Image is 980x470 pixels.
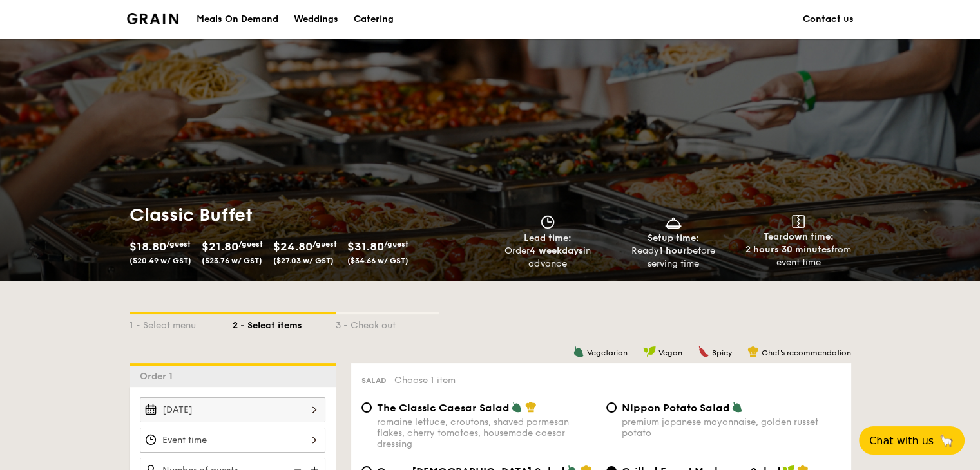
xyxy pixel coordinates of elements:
span: Spicy [712,348,732,357]
img: icon-dish.430c3a2e.svg [664,215,683,229]
input: Event date [140,397,325,422]
strong: 4 weekdays [530,245,582,256]
span: ($27.03 w/ GST) [273,256,334,265]
span: $21.80 [202,240,238,254]
span: 🦙 [939,433,954,448]
div: premium japanese mayonnaise, golden russet potato [622,417,841,438]
strong: 2 hours 30 minutes [745,244,831,255]
img: icon-chef-hat.a58ddaea.svg [525,401,537,413]
div: Order in advance [490,245,606,270]
img: icon-spicy.37a8142b.svg [698,346,709,357]
span: Vegan [658,348,682,357]
span: Teardown time: [764,231,834,242]
h1: Classic Buffet [130,203,485,227]
a: Logotype [127,13,179,24]
span: /guest [312,240,337,249]
img: icon-clock.2db775ea.svg [538,215,557,229]
span: $31.80 [347,240,384,254]
span: ($23.76 w/ GST) [202,256,262,265]
input: Nippon Potato Saladpremium japanese mayonnaise, golden russet potato [606,402,617,413]
span: Choose 1 item [394,375,456,386]
span: Nippon Potato Salad [622,402,730,414]
div: Ready before serving time [615,245,731,270]
img: icon-vegetarian.fe4039eb.svg [511,401,523,413]
span: $24.80 [273,240,312,254]
span: Salad [361,376,387,385]
img: Grain [127,13,179,24]
div: 2 - Select items [233,314,336,332]
span: /guest [384,240,408,249]
img: icon-vegan.f8ff3823.svg [643,346,656,357]
span: /guest [238,240,263,249]
button: Chat with us🦙 [859,426,965,455]
div: from event time [741,243,856,269]
span: Setup time: [648,232,699,243]
span: $18.80 [130,240,166,254]
div: 1 - Select menu [130,314,233,332]
img: icon-vegetarian.fe4039eb.svg [731,401,743,413]
img: icon-teardown.65201eee.svg [792,215,805,228]
span: /guest [166,240,191,249]
span: Order 1 [140,371,178,382]
span: ($34.66 w/ GST) [347,256,408,265]
span: ($20.49 w/ GST) [130,256,191,265]
div: 3 - Check out [336,314,439,332]
span: Lead time: [524,232,572,243]
span: Vegetarian [587,348,628,357]
span: Chat with us [869,435,934,447]
img: icon-vegetarian.fe4039eb.svg [573,346,584,357]
input: Event time [140,428,325,453]
input: The Classic Caesar Saladromaine lettuce, croutons, shaved parmesan flakes, cherry tomatoes, house... [361,402,372,413]
span: Chef's recommendation [762,348,851,357]
span: The Classic Caesar Salad [377,402,510,414]
img: icon-chef-hat.a58ddaea.svg [747,346,759,357]
div: romaine lettuce, croutons, shaved parmesan flakes, cherry tomatoes, housemade caesar dressing [377,417,596,449]
strong: 1 hour [659,245,687,256]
